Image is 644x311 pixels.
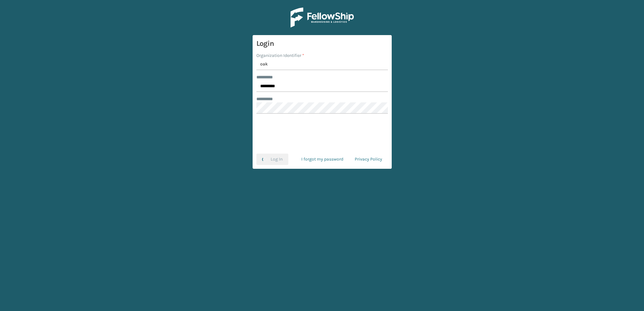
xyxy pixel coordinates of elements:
iframe: reCAPTCHA [274,121,370,146]
h3: Login [256,39,388,48]
button: Log In [256,154,288,165]
a: Privacy Policy [349,154,388,165]
a: I forgot my password [296,154,349,165]
label: Organization Identifier [256,52,304,59]
img: Logo [291,8,354,27]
